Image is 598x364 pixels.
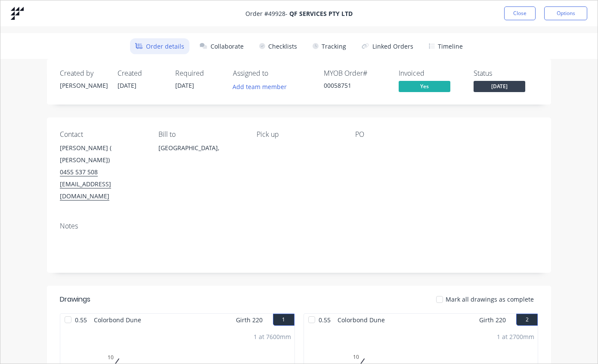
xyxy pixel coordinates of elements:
div: [PERSON_NAME] ( [PERSON_NAME])0455 537 508[EMAIL_ADDRESS][DOMAIN_NAME] [60,142,145,202]
span: Colorbond Dune [334,314,394,329]
span: Girth 220 [479,314,506,326]
div: Bill to [158,130,243,139]
button: [DATE] [474,81,525,94]
div: [PERSON_NAME] ( [PERSON_NAME]) [60,142,145,166]
span: Colorbond Dune [90,314,151,329]
button: Checklists [254,38,302,54]
button: Close [504,6,536,20]
div: 1 at 7600mm [254,332,291,341]
span: 0.55 [71,314,90,329]
div: Drawings [60,294,90,305]
strong: QF SERVICES PTY LTD [289,9,353,18]
div: Notes [60,222,538,230]
button: Order details [130,38,189,54]
button: 1 [273,314,294,326]
span: Mark all drawings as complete [446,295,534,304]
button: Add team member [233,81,291,93]
div: Required [175,69,223,77]
span: Order # 49928 - [245,9,353,18]
div: Contact [60,130,145,139]
button: Tracking [307,38,351,54]
span: 0.55 [315,314,334,329]
span: [DATE] [474,81,525,92]
div: Invoiced [399,69,463,77]
div: PO [355,130,440,139]
div: Created [118,69,165,77]
div: Assigned to [233,69,319,77]
div: Status [474,69,538,77]
div: [GEOGRAPHIC_DATA], [158,142,243,170]
button: Linked Orders [356,38,418,54]
div: MYOB Order # [324,69,388,77]
span: [DATE] [118,81,136,89]
div: Pick up [257,130,341,139]
div: 00058751 [324,81,388,90]
span: Yes [399,81,450,92]
img: Factory [11,7,24,20]
div: [GEOGRAPHIC_DATA], [158,142,243,154]
span: Girth 220 [236,314,263,326]
button: Timeline [424,38,468,54]
div: [PERSON_NAME] [60,81,107,90]
div: Created by [60,69,107,77]
span: [DATE] [175,81,194,89]
button: Options [544,6,587,20]
button: 2 [516,314,538,326]
button: Collaborate [195,38,249,54]
button: Add team member [228,81,291,93]
div: 1 at 2700mm [497,332,534,341]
